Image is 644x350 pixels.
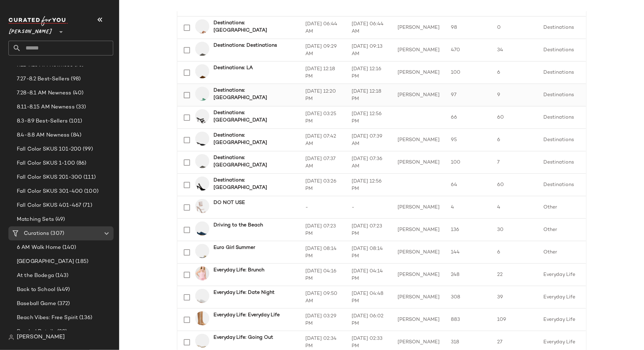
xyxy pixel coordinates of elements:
td: Destinations [538,151,586,174]
td: [DATE] 07:37 AM [300,151,346,174]
td: [DATE] 06:02 PM [346,309,392,331]
span: (71) [81,202,92,210]
td: Destinations [538,61,586,84]
td: [DATE] 03:29 PM [300,309,346,331]
td: 64 [446,174,492,196]
td: Other [538,219,586,241]
td: [DATE] 08:14 PM [300,241,346,264]
td: [DATE] 09:13 AM [346,39,392,61]
td: [DATE] 04:16 PM [300,264,346,286]
td: [DATE] 08:14 PM [346,241,392,264]
b: Euro Girl Summer [213,244,255,251]
td: 95 [446,129,492,151]
img: STEVEMADDEN_SHOES_TETRIS_BLACK_01_d9e39e49-2ab4-4eca-8890-abcb32424b24.jpg [195,244,209,258]
span: (40) [72,89,84,97]
b: DO NOT USE [213,199,245,206]
td: 0 [492,16,538,39]
td: 97 [446,84,492,106]
span: [PERSON_NAME] [17,333,65,342]
img: STEVEMADDEN_SHOES_PEARSON_CHESTNUT-SUEDE_05.jpg [195,64,209,78]
td: [DATE] 03:25 PM [300,106,346,129]
td: [DATE] 06:44 AM [346,16,392,39]
td: [DATE] 06:44 AM [300,16,346,39]
td: 39 [492,286,538,309]
b: Destinations: LA [213,64,253,72]
span: (100) [83,187,99,196]
td: 66 [446,106,492,129]
td: [DATE] 12:56 PM [346,106,392,129]
td: 6 [492,241,538,264]
td: [PERSON_NAME] [392,84,446,106]
img: STEVEMADDEN_SHOES_PEARSON-R_BLACK-RHINESTONES_05.jpg [195,42,209,56]
td: [PERSON_NAME] [392,196,446,219]
td: 98 [446,16,492,39]
img: STEVEMADDEN_SHOES_MOMENTUM_WHITE_01_7dc448e7-d773-4f2d-b010-f3eabfafd188.jpg [195,289,209,303]
b: Destinations: [GEOGRAPHIC_DATA] [213,177,292,191]
img: STEVEMADDEN_SHOES_RIGGS-F_BANANA-LEATHER_01_1a7be799-a59c-475a-97b4-b2fc1432c11c.jpg [195,311,209,325]
img: STEVEMADDEN_SHOES_CARY_GOLD-LEATHER_01.jpg [195,334,209,348]
img: STEVEMADDEN_SHOES_PEARSON-R_BLACK-RHINESTONES_05.jpg [195,154,209,168]
img: STEVEMADDEN_SHOES_LOTUS_GREEN_01.jpg [195,87,209,101]
span: Fall Color SKUS 1-100 [17,159,75,167]
span: 6 AM Walk Home [17,244,61,252]
td: - [300,196,346,219]
td: [DATE] 09:50 AM [300,286,346,309]
td: 100 [446,151,492,174]
td: Destinations [538,106,586,129]
td: Destinations [538,84,586,106]
td: 60 [492,106,538,129]
td: [DATE] 07:36 AM [346,151,392,174]
td: Destinations [538,129,586,151]
span: (449) [55,286,70,294]
td: - [346,196,392,219]
td: 248 [446,264,492,286]
td: 4 [446,196,492,219]
img: STEVEMADDEN_SHOES_BRI_BLACK-SATIN_01.jpg [195,177,209,191]
td: 144 [446,241,492,264]
span: Fall Color SKUS 201-300 [17,173,82,181]
td: [PERSON_NAME] [392,61,446,84]
td: 7 [492,151,538,174]
td: [PERSON_NAME] [392,219,446,241]
span: 8.4-8.8 AM Newness [17,131,70,139]
td: [PERSON_NAME] [392,286,446,309]
b: Destinations: [GEOGRAPHIC_DATA] [213,132,292,146]
td: 34 [492,39,538,61]
td: [DATE] 07:42 AM [300,129,346,151]
td: [DATE] 09:29 AM [300,39,346,61]
td: Other [538,241,586,264]
td: 6 [492,129,538,151]
span: 7.28-8.1 AM Newness [17,89,72,97]
td: [PERSON_NAME] [392,241,446,264]
span: (101) [68,117,82,125]
span: 7.27-8.2 Best-Sellers [17,75,69,83]
span: (111) [82,173,96,181]
td: [DATE] 03:26 PM [300,174,346,196]
span: Curations [24,230,49,238]
td: Everyday Life [538,309,586,331]
span: Back to School [17,286,55,294]
img: cfy_white_logo.C9jOOHJF.svg [8,16,68,26]
td: 22 [492,264,538,286]
span: Matching Sets [17,216,54,224]
span: Fall Color SKUS 401-467 [17,202,81,210]
td: [DATE] 07:23 PM [346,219,392,241]
span: [PERSON_NAME] [8,24,53,37]
td: Destinations [538,39,586,61]
span: 8.3-8.9 Best-Sellers [17,117,68,125]
span: Baseball Game [17,300,56,308]
td: [PERSON_NAME] [392,309,446,331]
span: Beaded Details [17,328,56,336]
span: (140) [61,244,76,252]
td: [DATE] 12:56 PM [346,174,392,196]
td: 308 [446,286,492,309]
td: 109 [492,309,538,331]
span: At the Bodega [17,272,54,280]
span: Fall Color SKUS 101-200 [17,145,81,153]
td: Destinations [538,16,586,39]
td: Everyday Life [538,286,586,309]
span: (86) [75,159,87,167]
b: Destinations: [GEOGRAPHIC_DATA] [213,87,292,101]
span: (372) [56,300,70,308]
td: [DATE] 07:39 AM [346,129,392,151]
